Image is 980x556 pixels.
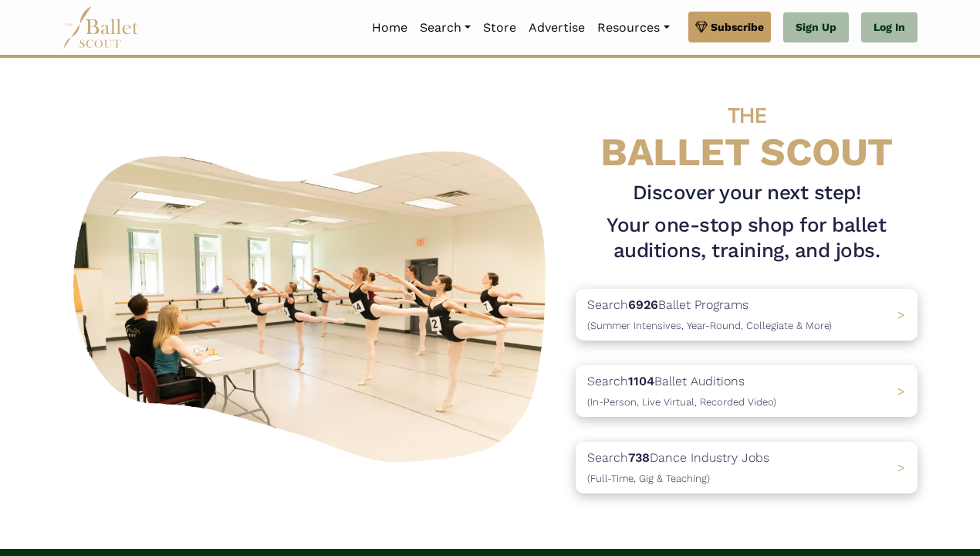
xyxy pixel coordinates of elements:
span: > [897,307,905,322]
h1: Your one-stop shop for ballet auditions, training, and jobs. [576,212,917,265]
a: Advertise [522,12,591,44]
a: Home [366,12,414,44]
span: (Full-Time, Gig & Teaching) [587,473,710,484]
span: (Summer Intensives, Year-Round, Collegiate & More) [587,320,832,331]
a: Subscribe [688,12,771,42]
span: > [897,460,905,475]
a: Search6926Ballet Programs(Summer Intensives, Year-Round, Collegiate & More)> [576,289,917,341]
a: Search1104Ballet Auditions(In-Person, Live Virtual, Recorded Video) > [576,365,917,417]
b: 6926 [628,297,658,312]
a: Search738Dance Industry Jobs(Full-Time, Gig & Teaching) > [576,442,917,493]
p: Search Ballet Auditions [587,371,776,411]
a: Sign Up [783,12,849,43]
span: Subscribe [711,19,764,36]
a: Search [414,12,477,44]
a: Store [477,12,522,44]
p: Search Dance Industry Jobs [587,448,769,487]
p: Search Ballet Programs [587,295,832,334]
h3: Discover your next step! [576,180,917,206]
a: Resources [591,12,675,44]
span: THE [728,103,766,128]
b: 1104 [628,374,654,388]
span: > [897,384,905,398]
b: 738 [628,450,650,465]
span: (In-Person, Live Virtual, Recorded Video) [587,396,776,408]
h4: BALLET SCOUT [576,89,917,174]
img: gem.svg [695,19,708,36]
a: Log In [861,12,917,43]
img: A group of ballerinas talking to each other in a ballet studio [63,137,563,471]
